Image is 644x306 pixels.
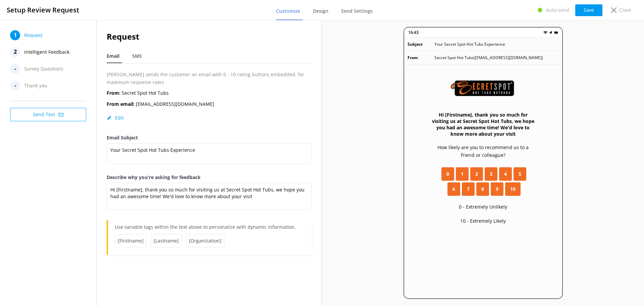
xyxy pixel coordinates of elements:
[186,234,224,248] span: [Organization]
[24,47,69,57] span: Intelligent Feedback
[107,101,135,107] b: From email:
[459,203,507,211] p: 0 - Extremely Unlikely
[107,89,169,97] p: Secret Spot Hot Tubs
[431,112,535,137] h3: Hi [Firstname], thank you so much for visiting us at Secret Spot Hot Tubs, we hope you had an awe...
[475,170,478,178] span: 2
[7,5,79,15] h3: Setup Review Request
[575,4,602,16] button: Save
[510,185,516,193] span: 10
[490,170,492,178] span: 3
[107,71,312,86] p: [PERSON_NAME] sends the customer an email with 0 - 10 rating buttons embedded, for maximum respon...
[10,108,86,121] button: Send Test
[619,6,631,14] p: Close
[408,29,419,36] p: 16:43
[341,8,373,14] span: Send Settings
[107,174,312,181] label: Describe why you're asking for feedback
[460,217,506,225] p: 10 - Extremely Likely
[10,30,20,40] div: 1
[10,64,20,74] div: -
[107,30,312,43] h2: Request
[151,234,182,248] span: [Lastname]
[276,8,300,14] span: Customize
[107,100,214,108] p: [EMAIL_ADDRESS][DOMAIN_NAME]
[554,31,558,35] img: battery.png
[10,47,20,57] div: 2
[434,41,505,47] p: Your Secret Spot Hot Tubs Experience
[115,234,147,248] span: [Firstname]
[10,81,20,91] div: -
[107,134,312,141] label: Email Subject
[449,78,517,98] img: 479-1706133542.png
[549,31,553,35] img: near-me.png
[107,115,124,121] button: Edit
[107,53,119,59] span: Email
[24,64,63,74] span: Survey Questions
[408,54,434,61] p: From
[452,185,455,193] span: 6
[481,185,484,193] span: 8
[107,183,312,210] textarea: Hi [Firstname], thank you so much for visiting us at Secret Spot Hot Tubs, we hope you had an awe...
[431,144,535,159] p: How likely are you to recommend us to a friend or colleague?
[543,31,547,35] img: wifi.png
[24,81,47,91] span: Thank you
[408,41,434,47] p: Subject
[115,223,305,234] p: Use variable tags within the text above to personalize with dynamic information.
[313,8,328,14] span: Design
[24,30,43,40] span: Request
[446,170,449,178] span: 0
[496,185,498,193] span: 9
[504,170,507,178] span: 4
[107,90,120,96] b: From:
[107,143,312,164] textarea: Your Secret Spot Hot Tubs Experience
[546,6,569,14] p: Auto-send
[132,53,142,59] span: SMS
[467,185,470,193] span: 7
[434,54,543,61] p: Secret Spot Hot Tubs ( [EMAIL_ADDRESS][DOMAIN_NAME] )
[519,170,521,178] span: 5
[461,170,464,178] span: 1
